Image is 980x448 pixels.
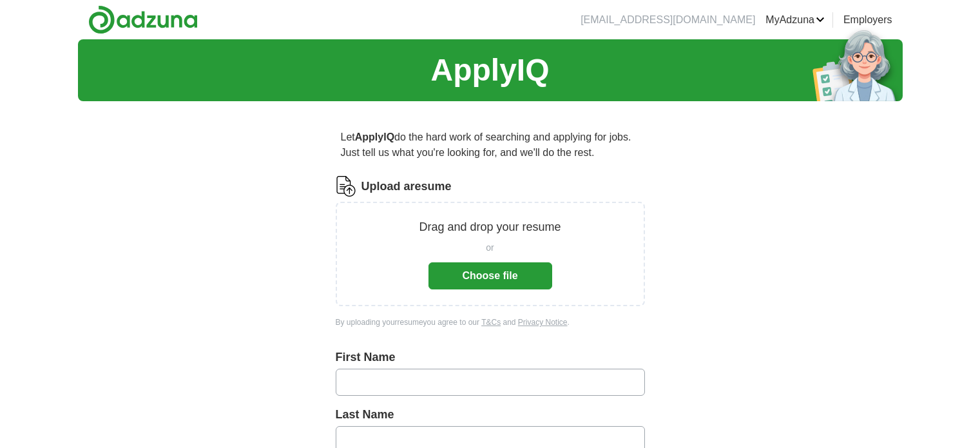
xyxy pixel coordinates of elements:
a: MyAdzuna [765,12,825,28]
a: Privacy Notice [518,318,568,327]
p: Drag and drop your resume [419,219,561,236]
span: or [486,241,494,255]
div: By uploading your resume you agree to our and . [336,317,645,328]
button: Choose file [428,262,552,289]
p: Let do the hard work of searching and applying for jobs. Just tell us what you're looking for, an... [336,124,645,166]
strong: ApplyIQ [355,131,394,142]
img: Adzuna logo [88,5,198,34]
li: [EMAIL_ADDRESS][DOMAIN_NAME] [581,12,755,28]
label: Upload a resume [361,178,452,195]
label: Last Name [336,406,645,424]
h1: ApplyIQ [430,47,549,93]
img: CV Icon [336,176,356,197]
a: Employers [843,12,892,28]
a: T&Cs [481,318,501,327]
label: First Name [336,349,645,366]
